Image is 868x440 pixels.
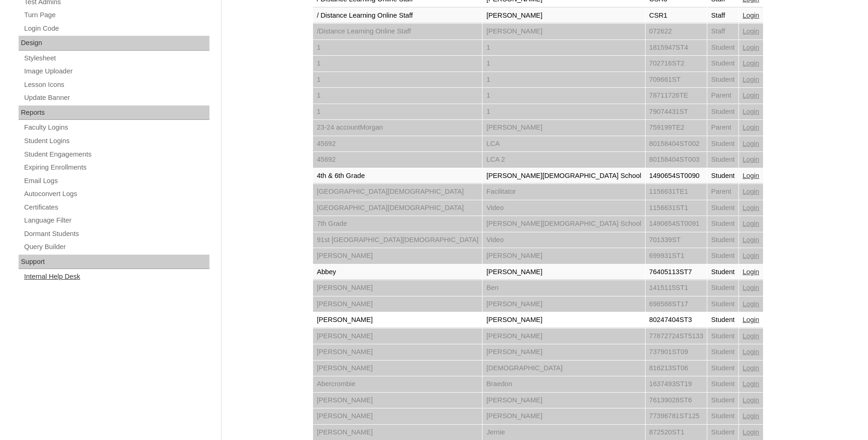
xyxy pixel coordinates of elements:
[707,40,738,56] td: Student
[743,268,759,276] a: Login
[743,59,759,67] a: Login
[646,24,707,39] td: 072622
[707,72,738,88] td: Student
[483,152,645,168] td: LCA 2
[313,200,482,216] td: [GEOGRAPHIC_DATA][DEMOGRAPHIC_DATA]
[313,216,482,232] td: 7th Grade
[743,316,759,323] a: Login
[646,120,707,136] td: 759199TE2
[483,184,645,200] td: Facilitator
[646,232,707,248] td: 701339ST
[646,88,707,104] td: 78711726TE
[707,184,738,200] td: Parent
[483,120,645,136] td: [PERSON_NAME]
[707,136,738,152] td: Student
[646,152,707,168] td: 80158404ST003
[313,232,482,248] td: 91st [GEOGRAPHIC_DATA][DEMOGRAPHIC_DATA]
[313,136,482,152] td: 45692
[313,296,482,312] td: [PERSON_NAME]
[483,264,645,280] td: [PERSON_NAME]
[313,344,482,360] td: [PERSON_NAME]
[707,393,738,408] td: Student
[646,344,707,360] td: 737901ST09
[483,376,645,392] td: Braedon
[646,184,707,200] td: 1156631TE1
[483,40,645,56] td: 1
[313,264,482,280] td: Abbey
[743,204,759,211] a: Login
[707,56,738,72] td: Student
[483,104,645,120] td: 1
[23,271,209,282] a: Internal Help Desk
[646,312,707,328] td: 80247404ST3
[707,296,738,312] td: Student
[646,376,707,392] td: 1637493ST19
[743,140,759,147] a: Login
[707,232,738,248] td: Student
[313,120,482,136] td: 23-24 accountMorgan
[743,172,759,179] a: Login
[313,393,482,408] td: [PERSON_NAME]
[23,135,209,147] a: Student Logins
[707,312,738,328] td: Student
[646,393,707,408] td: 76139028ST6
[23,9,209,21] a: Turn Page
[743,188,759,195] a: Login
[707,248,738,264] td: Student
[743,220,759,227] a: Login
[313,376,482,392] td: Abercrombie
[313,361,482,376] td: [PERSON_NAME]
[483,88,645,104] td: 1
[19,255,209,269] div: Support
[483,8,645,24] td: [PERSON_NAME]
[483,312,645,328] td: [PERSON_NAME]
[743,108,759,115] a: Login
[483,216,645,232] td: [PERSON_NAME][DEMOGRAPHIC_DATA] School
[646,328,707,344] td: 77872724ST5133
[707,216,738,232] td: Student
[19,36,209,51] div: Design
[646,56,707,72] td: 702716ST2
[743,348,759,355] a: Login
[483,136,645,152] td: LCA
[743,252,759,259] a: Login
[313,104,482,120] td: 1
[23,66,209,77] a: Image Uploader
[23,79,209,91] a: Lesson Icons
[23,215,209,226] a: Language Filter
[483,232,645,248] td: Video
[707,280,738,296] td: Student
[313,248,482,264] td: [PERSON_NAME]
[313,152,482,168] td: 45692
[313,88,482,104] td: 1
[707,104,738,120] td: Student
[707,328,738,344] td: Student
[313,40,482,56] td: 1
[23,202,209,213] a: Certificates
[646,280,707,296] td: 1415115ST1
[646,296,707,312] td: 698568ST17
[646,408,707,424] td: 77396781ST125
[743,412,759,420] a: Login
[23,162,209,173] a: Expiring Enrollments
[646,72,707,88] td: 709661ST
[743,92,759,99] a: Login
[483,344,645,360] td: [PERSON_NAME]
[483,168,645,184] td: [PERSON_NAME][DEMOGRAPHIC_DATA] School
[313,280,482,296] td: [PERSON_NAME]
[313,168,482,184] td: 4th & 6th Grade
[743,236,759,243] a: Login
[23,149,209,160] a: Student Engagements
[707,168,738,184] td: Student
[707,88,738,104] td: Parent
[646,104,707,120] td: 79074431ST
[646,8,707,24] td: CSR1
[646,168,707,184] td: 1490654ST0090
[646,40,707,56] td: 1815947ST4
[707,264,738,280] td: Student
[23,228,209,240] a: Dormant Students
[646,200,707,216] td: 1156631ST1
[743,44,759,51] a: Login
[743,300,759,308] a: Login
[646,136,707,152] td: 80158404ST002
